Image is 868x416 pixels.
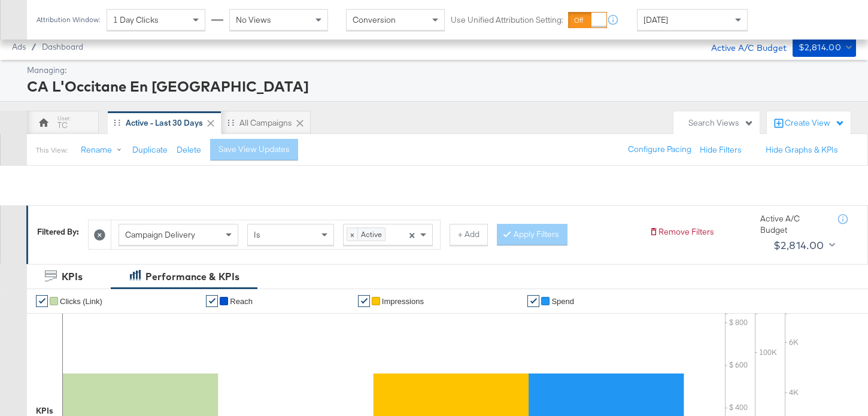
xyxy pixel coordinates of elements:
span: × [347,228,358,240]
div: TC [57,120,68,131]
div: $2,814.00 [773,236,824,254]
div: Filtered By: [37,226,79,238]
button: Delete [177,144,201,156]
button: Remove Filters [649,226,714,238]
div: Active A/C Budget [760,213,826,235]
span: [DATE] [644,14,668,25]
button: Hide Filters [700,144,742,156]
button: $2,814.00 [793,38,856,57]
div: All Campaigns [239,117,292,129]
button: + Add [450,224,488,245]
div: Active A/C Budget [699,38,787,56]
span: Campaign Delivery [125,229,195,240]
span: Impressions [382,297,424,306]
div: Create View [785,117,845,129]
div: Attribution Window: [36,16,101,24]
span: Active [358,228,385,240]
a: ✔ [358,295,370,307]
span: Spend [551,297,574,306]
button: Duplicate [132,144,168,156]
span: No Views [236,14,271,25]
div: Drag to reorder tab [114,119,120,126]
div: Active - Last 30 Days [126,117,203,129]
div: Search Views [688,117,754,129]
div: Managing: [27,65,853,76]
span: Is [254,229,260,240]
span: Ads [12,42,26,51]
div: CA L'Occitane En [GEOGRAPHIC_DATA] [27,76,853,96]
button: $2,814.00 [769,236,837,255]
button: Rename [72,139,135,161]
a: ✔ [206,295,218,307]
div: Drag to reorder tab [227,119,234,126]
div: Performance & KPIs [145,270,239,284]
a: ✔ [36,295,48,307]
span: Reach [230,297,253,306]
a: Dashboard [42,42,83,51]
span: / [26,42,42,51]
label: Use Unified Attribution Setting: [451,14,563,26]
span: Clear all [407,224,417,245]
span: Clicks (Link) [60,297,102,306]
button: Hide Graphs & KPIs [766,144,838,156]
span: 1 Day Clicks [113,14,159,25]
a: ✔ [527,295,539,307]
button: Configure Pacing [620,139,700,160]
span: Conversion [353,14,396,25]
div: KPIs [62,270,83,284]
div: $2,814.00 [799,40,842,55]
div: This View: [36,145,68,155]
span: × [409,229,415,239]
